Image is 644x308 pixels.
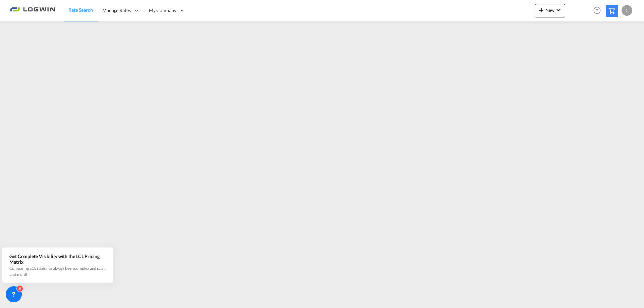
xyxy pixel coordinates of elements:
[622,5,632,16] div: C
[591,5,606,17] div: Help
[591,5,603,16] span: Help
[535,4,565,17] button: icon-plus 400-fgNewicon-chevron-down
[102,7,131,14] span: Manage Rates
[149,7,176,14] span: My Company
[68,7,93,13] span: Rate Search
[537,7,562,13] span: New
[537,6,545,14] md-icon: icon-plus 400-fg
[5,273,29,298] iframe: Chat
[554,6,562,14] md-icon: icon-chevron-down
[10,3,55,18] img: 2761ae10d95411efa20a1f5e0282d2d7.png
